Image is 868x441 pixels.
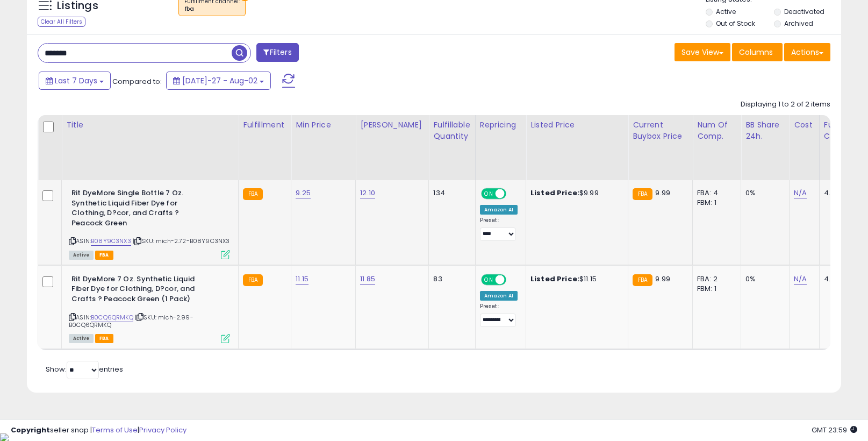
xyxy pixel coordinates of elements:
div: Preset: [480,303,518,327]
label: Archived [784,19,813,28]
div: Displaying 1 to 2 of 2 items [741,99,830,110]
img: 41QAVzqLYpL._SL40_.jpg [69,188,90,210]
div: Fulfillable Quantity [433,119,470,142]
span: All listings currently available for purchase on Amazon [69,334,94,343]
div: Repricing [480,119,521,131]
a: 11.15 [296,274,309,284]
div: Title [66,119,234,131]
small: FBA [243,274,263,286]
span: 9.99 [655,274,670,284]
div: ASIN: [69,188,230,258]
span: Columns [739,47,773,58]
b: Listed Price: [530,274,579,284]
span: Last 7 Days [55,75,97,86]
a: B0CQ6QRMKQ [91,313,133,322]
button: Save View [675,43,730,61]
label: Active [716,7,736,16]
div: $11.15 [530,274,620,284]
div: ASIN: [69,274,230,342]
span: ON [482,189,496,198]
span: ON [482,275,496,284]
span: OFF [504,275,521,284]
small: FBA [633,188,652,200]
span: Compared to: [112,76,162,87]
a: Privacy Policy [139,425,186,435]
div: 83 [433,274,467,284]
a: N/A [794,188,807,198]
div: Clear All Filters [38,17,85,27]
div: [PERSON_NAME] [360,119,424,131]
span: Show: entries [46,364,123,374]
span: All listings currently available for purchase on Amazon [69,251,94,260]
div: Fulfillment [243,119,286,131]
div: FBM: 1 [697,198,733,208]
div: Fulfillment Cost [824,119,865,142]
button: [DATE]-27 - Aug-02 [166,72,271,90]
small: FBA [633,274,652,286]
span: | SKU: mich-2.99-B0CQ6QRMKQ [69,313,193,329]
div: BB Share 24h. [745,119,785,142]
a: 9.25 [296,188,311,198]
a: N/A [794,274,807,284]
div: Preset: [480,217,518,241]
div: Cost [794,119,815,131]
div: 4.15 [824,188,862,198]
div: seller snap | | [11,425,186,436]
a: Terms of Use [92,425,138,435]
div: FBA: 4 [697,188,733,198]
button: Filters [256,43,298,62]
div: 0% [745,274,781,284]
button: Last 7 Days [39,72,111,90]
a: B08Y9C3NX3 [91,237,131,246]
span: FBA [95,334,113,343]
span: FBA [95,251,113,260]
div: Listed Price [530,119,623,131]
div: $9.99 [530,188,620,198]
div: 0% [745,188,781,198]
div: 4.15 [824,274,862,284]
label: Deactivated [784,7,824,16]
a: 12.10 [360,188,375,198]
label: Out of Stock [716,19,755,28]
div: Current Buybox Price [633,119,688,142]
small: FBA [243,188,263,200]
div: Num of Comp. [697,119,736,142]
a: 11.85 [360,274,375,284]
div: Amazon AI [480,205,518,215]
div: fba [184,5,240,13]
b: Rit DyeMore 7 Oz. Synthetic Liquid Fiber Dye for Clothing, D?cor, and Crafts ? Peacock Green (1 P... [93,274,224,307]
strong: Copyright [11,425,50,435]
b: Listed Price: [530,188,579,198]
div: Min Price [296,119,351,131]
span: [DATE]-27 - Aug-02 [182,75,257,86]
b: Rit DyeMore Single Bottle 7 Oz. Synthetic Liquid Fiber Dye for Clothing, D?cor, and Crafts ? Peac... [93,188,224,231]
div: 134 [433,188,467,198]
span: 9.99 [655,188,670,198]
div: FBM: 1 [697,284,733,294]
button: Actions [784,43,830,61]
span: | SKU: mich-2.72-B08Y9C3NX3 [133,237,230,245]
div: FBA: 2 [697,274,733,284]
button: Columns [732,43,783,61]
span: OFF [504,189,521,198]
span: 2025-08-12 23:59 GMT [812,425,857,435]
img: 41QAVzqLYpL._SL40_.jpg [69,274,90,296]
div: Amazon AI [480,291,518,301]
